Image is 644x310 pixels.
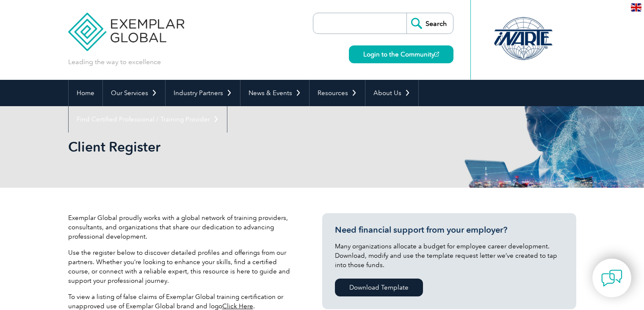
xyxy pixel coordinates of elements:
p: Exemplar Global proudly works with a global network of training providers, consultants, and organ... [68,213,297,241]
a: Home [69,80,102,106]
p: Many organizations allocate a budget for employee career development. Download, modify and use th... [335,242,564,270]
h3: Need financial support from your employer? [335,225,564,235]
a: Resources [310,80,365,106]
a: Our Services [103,80,165,106]
a: Find Certified Professional / Training Provider [69,106,227,132]
p: Leading the way to excellence [68,57,161,67]
img: contact-chat.png [601,268,622,289]
h2: Client Register [68,140,424,154]
a: Download Template [335,279,423,296]
p: Use the register below to discover detailed profiles and offerings from our partners. Whether you... [68,248,297,285]
a: Login to the Community [349,45,453,63]
img: open_square.png [434,52,439,56]
a: Industry Partners [166,80,240,106]
a: About Us [365,80,418,106]
img: en [631,3,641,11]
a: Click Here [222,302,253,310]
a: News & Events [240,80,309,106]
input: Search [406,13,453,34]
